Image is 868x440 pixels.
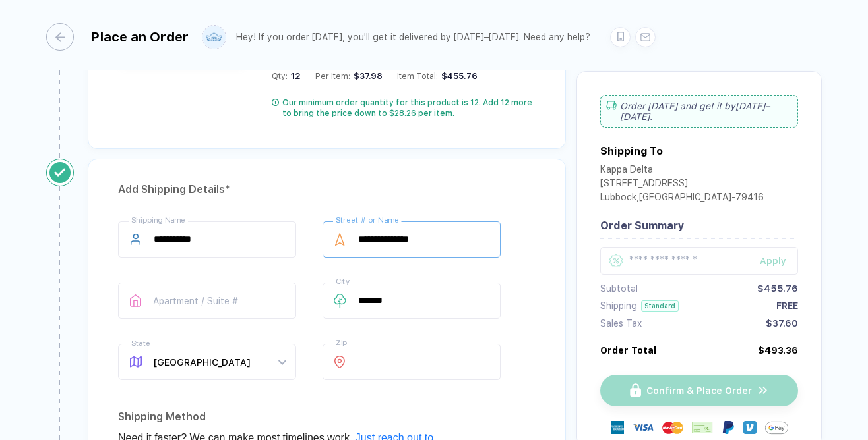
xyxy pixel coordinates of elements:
[600,318,642,329] div: Sales Tax
[757,283,798,294] div: $455.76
[118,179,536,200] div: Add Shipping Details
[600,164,764,178] div: Kappa Delta
[611,421,624,434] img: express
[760,256,798,266] div: Apply
[600,345,656,356] div: Order Total
[758,345,798,356] div: $493.36
[743,247,798,275] button: Apply
[154,344,286,379] span: TX
[662,417,683,438] img: master-card
[288,71,301,81] span: 12
[600,145,663,157] div: Shipping To
[722,421,735,434] img: Paypal
[600,219,798,232] div: Order Summary
[236,32,590,43] div: Hey! If you order [DATE], you'll get it delivered by [DATE]–[DATE]. Need any help?
[600,283,638,294] div: Subtotal
[438,71,478,81] div: $455.76
[692,421,713,434] img: cheque
[350,71,383,81] div: $37.98
[600,300,637,311] div: Shipping
[600,192,764,206] div: Lubbock , [GEOGRAPHIC_DATA] - 79416
[633,417,654,438] img: visa
[282,97,536,119] div: Our minimum order quantity for this product is 12. Add 12 more to bring the price down to $28.26 ...
[315,71,383,81] div: Per Item:
[118,406,536,427] div: Shipping Method
[272,71,301,81] div: Qty:
[600,95,798,128] div: Order [DATE] and get it by [DATE]–[DATE] .
[202,26,226,49] img: user profile
[397,71,478,81] div: Item Total:
[641,300,679,312] div: Standard
[90,29,189,45] div: Place an Order
[600,178,764,192] div: [STREET_ADDRESS]
[776,300,798,311] div: FREE
[765,416,788,439] img: GPay
[743,421,757,434] img: Venmo
[766,318,798,329] div: $37.60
